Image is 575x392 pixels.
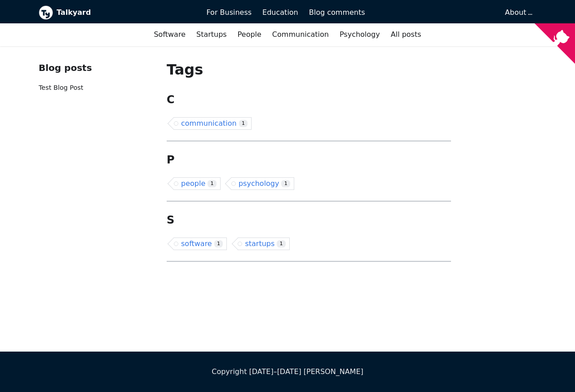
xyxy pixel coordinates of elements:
[201,5,257,20] a: For Business
[167,213,451,227] h2: S
[174,177,221,190] a: people1
[148,27,191,42] a: Software
[39,5,194,20] a: Talkyard logoTalkyard
[167,93,451,106] h2: C
[174,238,227,250] a: software1
[167,61,451,79] h1: Tags
[167,153,451,167] h2: P
[334,27,385,42] a: Psychology
[505,8,531,17] a: About
[232,27,267,42] a: People
[309,8,365,17] span: Blog comments
[257,5,304,20] a: Education
[206,8,252,17] span: For Business
[39,61,152,101] nav: Blog recent posts navigation
[214,240,223,248] span: 1
[39,61,152,75] div: Blog posts
[304,5,371,20] a: Blog comments
[267,27,334,42] a: Communication
[208,180,217,188] span: 1
[239,120,248,128] span: 1
[39,366,536,378] div: Copyright [DATE]–[DATE] [PERSON_NAME]
[39,84,83,91] a: Test Blog Post
[262,8,298,17] span: Education
[277,240,286,248] span: 1
[281,180,290,188] span: 1
[385,27,427,42] a: All posts
[39,5,53,20] img: Talkyard logo
[231,177,294,190] a: psychology1
[174,117,252,130] a: communication1
[191,27,232,42] a: Startups
[57,7,194,18] b: Talkyard
[238,238,290,250] a: startups1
